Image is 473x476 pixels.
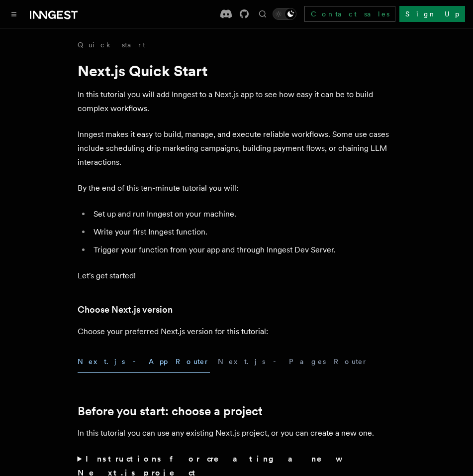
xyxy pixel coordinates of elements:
a: Contact sales [304,6,395,22]
p: Choose your preferred Next.js version for this tutorial: [78,325,396,339]
button: Toggle dark mode [273,8,296,20]
button: Next.js - Pages Router [218,351,368,373]
a: Choose Next.js version [78,303,173,317]
li: Set up and run Inngest on your machine. [91,207,396,221]
a: Quick start [78,40,145,50]
h1: Next.js Quick Start [78,62,396,80]
li: Write your first Inngest function. [91,225,396,239]
a: Before you start: choose a project [78,404,263,418]
button: Toggle navigation [8,8,20,20]
p: Let's get started! [78,269,396,283]
p: Inngest makes it easy to build, manage, and execute reliable workflows. Some use cases include sc... [78,127,396,169]
button: Next.js - App Router [78,351,210,373]
a: Sign Up [399,6,465,22]
p: In this tutorial you will add Inngest to a Next.js app to see how easy it can be to build complex... [78,88,396,116]
p: By the end of this ten-minute tutorial you will: [78,181,396,195]
li: Trigger your function from your app and through Inngest Dev Server. [91,243,396,257]
button: Find something... [257,8,269,20]
p: In this tutorial you can use any existing Next.js project, or you can create a new one. [78,426,396,440]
